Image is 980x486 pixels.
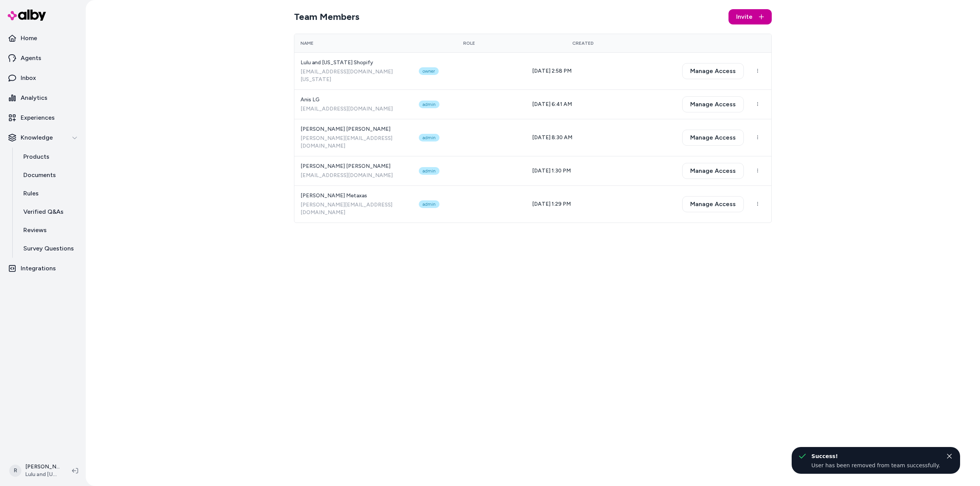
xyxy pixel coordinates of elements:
p: Survey Questions [23,244,74,253]
p: Integrations [21,264,56,273]
a: Documents [16,166,83,184]
span: [DATE] 1:29 PM [532,201,571,207]
p: Reviews [23,226,47,235]
div: admin [419,167,439,175]
p: Inbox [21,73,36,83]
div: admin [419,101,439,108]
span: [DATE] 8:30 AM [532,134,572,141]
div: Created [532,40,634,46]
p: Agents [21,54,41,63]
span: Lulu and [US_STATE] Shopify [301,59,407,67]
a: Inbox [3,69,83,87]
button: Invite [728,9,772,24]
p: Knowledge [21,133,53,142]
p: Verified Q&As [23,207,64,216]
a: Rules [16,184,83,203]
button: Knowledge [3,128,83,147]
button: Manage Access [682,96,744,112]
span: [EMAIL_ADDRESS][DOMAIN_NAME] [301,105,407,113]
a: Home [3,29,83,47]
span: Anis LG [301,96,407,104]
span: [PERSON_NAME] Metaxas [301,192,407,200]
p: Documents [23,171,56,180]
a: Integrations [3,259,83,278]
span: [DATE] 6:41 AM [532,101,572,107]
span: Invite [736,12,753,21]
a: Agents [3,49,83,67]
button: R[PERSON_NAME]Lulu and [US_STATE] [5,458,66,483]
div: Role [419,40,520,46]
span: [PERSON_NAME][EMAIL_ADDRESS][DOMAIN_NAME] [301,201,407,216]
p: Products [23,152,49,161]
span: Lulu and [US_STATE] [25,471,60,478]
a: Products [16,148,83,166]
p: Rules [23,189,39,198]
p: [PERSON_NAME] [25,463,60,471]
button: Manage Access [682,163,744,179]
span: [DATE] 1:30 PM [532,167,571,174]
div: Success! [812,452,940,461]
div: User has been removed from team successfully. [812,462,940,469]
button: Close toast [945,452,954,461]
a: Reviews [16,221,83,239]
h2: Team Members [294,11,359,23]
p: Experiences [21,113,55,122]
div: owner [419,67,439,75]
a: Experiences [3,109,83,127]
button: Manage Access [682,130,744,146]
div: Name [301,40,407,46]
span: [EMAIL_ADDRESS][DOMAIN_NAME][US_STATE] [301,68,407,83]
span: [EMAIL_ADDRESS][DOMAIN_NAME] [301,172,407,179]
a: Analytics [3,89,83,107]
p: Home [21,34,37,43]
span: [PERSON_NAME] [PERSON_NAME] [301,125,407,133]
button: Manage Access [682,196,744,212]
p: Analytics [21,93,47,102]
span: [DATE] 2:58 PM [532,68,572,74]
button: Manage Access [682,63,744,79]
span: [PERSON_NAME] [PERSON_NAME] [301,163,407,170]
span: R [9,465,21,477]
div: admin [419,200,439,208]
a: Survey Questions [16,239,83,258]
a: Verified Q&As [16,203,83,221]
img: alby Logo [8,10,46,21]
div: admin [419,134,439,141]
span: [PERSON_NAME][EMAIL_ADDRESS][DOMAIN_NAME] [301,135,407,150]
